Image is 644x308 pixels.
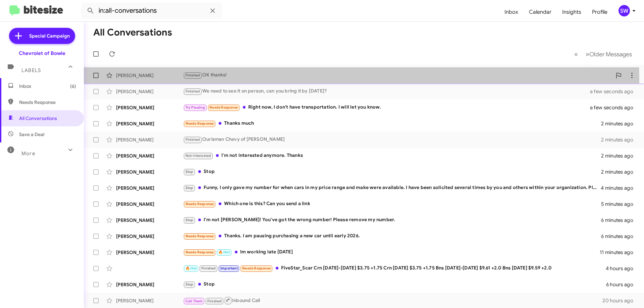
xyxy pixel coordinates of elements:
span: Inbox [19,83,76,89]
div: 11 minutes ago [600,249,639,256]
button: Next [582,47,636,61]
span: Finished [185,137,200,142]
div: [PERSON_NAME] [116,201,183,207]
div: [PERSON_NAME] [116,72,183,79]
div: a few seconds ago [598,88,639,95]
div: [PERSON_NAME] [116,169,183,175]
span: Needs Response [209,105,238,110]
a: Calendar [524,2,557,22]
span: Older Messages [589,51,632,58]
span: Important [220,266,238,270]
div: [PERSON_NAME] [116,297,183,304]
span: Labels [21,67,41,73]
span: » [586,50,589,58]
span: « [574,50,578,58]
div: Thanks much [183,120,601,127]
span: Needs Response [185,121,214,126]
div: [PERSON_NAME] [116,88,183,95]
div: Im working late [DATE] [183,248,600,256]
span: Call Them [185,299,203,303]
div: 20 hours ago [602,297,639,304]
div: I'm not interested anymore. Thanks [183,152,601,160]
span: Not-Interested [185,153,211,158]
span: 🔥 Hot [185,266,197,270]
nav: Page navigation example [571,47,636,61]
div: 2 minutes ago [601,136,639,143]
div: Stop [183,281,606,288]
div: 2 minutes ago [601,169,639,175]
div: [PERSON_NAME] [116,185,183,191]
div: FiveStar_Scar Crn [DATE]-[DATE] $3.75 +1.75 Crn [DATE] $3.75 +1.75 Bns [DATE]-[DATE] $9.61 +2.0 B... [183,264,606,272]
span: 🔥 Hot [218,250,230,254]
div: [PERSON_NAME] [116,233,183,240]
div: SW [619,5,630,16]
a: Insights [557,2,587,22]
a: Special Campaign [9,28,75,44]
span: More [21,150,35,157]
span: Stop [185,186,194,190]
div: [PERSON_NAME] [116,152,183,159]
button: SW [613,5,637,16]
div: 6 minutes ago [601,217,639,224]
div: Thanks. I am pausing purchasing a new car until early 2026. [183,232,601,240]
span: All Conversations [19,115,57,122]
div: 6 hours ago [606,281,639,288]
span: Special Campaign [29,33,70,39]
div: [PERSON_NAME] [116,136,183,143]
span: Stop [185,170,194,174]
div: [PERSON_NAME] [116,217,183,224]
span: Stop [185,218,194,222]
input: Search [81,3,222,19]
span: Needs Response [185,234,214,238]
h1: All Conversations [93,27,172,38]
span: Needs Response [19,99,76,106]
div: [PERSON_NAME] [116,281,183,288]
span: Needs Response [185,202,214,206]
div: 2 minutes ago [601,120,639,127]
span: Finished [185,73,200,77]
div: Which one is this? Can you send a link [183,200,601,208]
a: Inbox [499,2,524,22]
div: I'm not [PERSON_NAME]! You've got the wrong number! Please remove my number. [183,216,601,224]
div: 4 minutes ago [601,185,639,191]
span: Needs Response [242,266,271,270]
div: [PERSON_NAME] [116,120,183,127]
div: Ourisman Chevy of [PERSON_NAME] [183,136,601,143]
span: Stop [185,282,194,287]
div: [PERSON_NAME] [116,104,183,111]
div: OK thanks! [183,71,612,79]
div: We need to see it on person, can you bring it by [DATE]? [183,87,598,95]
div: Funny, I only gave my number for when cars in my price range and make were available. I have been... [183,184,601,192]
span: Finished [207,299,222,303]
div: [PERSON_NAME] [116,249,183,256]
span: Try Pausing [185,105,205,110]
div: Chevrolet of Bowie [19,50,65,57]
div: 4 hours ago [606,265,639,272]
div: a few seconds ago [598,104,639,111]
span: Finished [185,89,200,94]
div: Inbound Call [183,296,602,305]
a: Profile [587,2,613,22]
div: Stop [183,168,601,176]
div: 2 minutes ago [601,152,639,159]
div: 5 minutes ago [601,201,639,207]
button: Previous [570,47,582,61]
span: Finished [201,266,216,270]
div: 6 minutes ago [601,233,639,240]
span: Needs Response [185,250,214,254]
span: Save a Deal [19,131,44,138]
div: Right now, I don't have transportation. I will let you know. [183,104,598,111]
span: (6) [70,83,76,89]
